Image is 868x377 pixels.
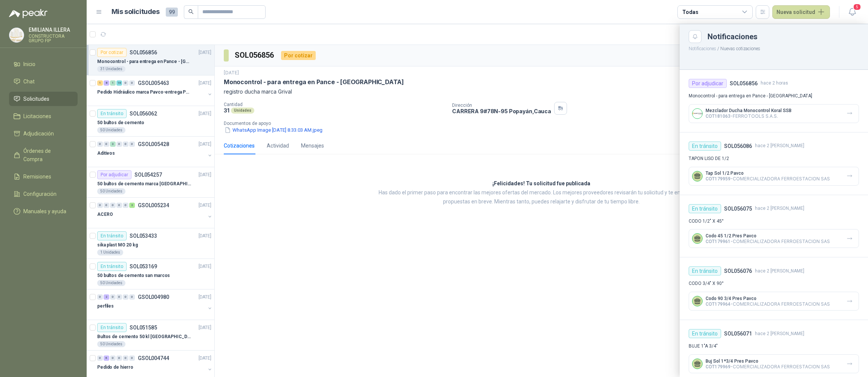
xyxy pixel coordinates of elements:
[9,92,78,106] a: Solicitudes
[9,144,78,166] a: Órdenes de Compra
[706,302,730,307] span: COT179964
[23,112,51,120] span: Licitaciones
[706,114,730,119] span: COT181063
[112,6,160,17] h1: Mis solicitudes
[724,142,752,150] h4: SOL056086
[166,8,178,17] span: 99
[706,113,792,119] p: - FERROTOOLS S.A.S.
[29,27,78,32] p: EMILIANA ILLERA
[682,8,698,16] div: Todas
[706,364,730,369] span: COT179969
[9,9,47,18] img: Logo peakr
[755,205,804,212] span: hace 2 [PERSON_NAME]
[9,169,78,184] a: Remisiones
[23,60,35,68] span: Inicio
[689,142,721,151] div: En tránsito
[706,359,830,364] p: Buj Sol 1*3/4 Pres Pavco
[23,172,51,181] span: Remisiones
[689,343,859,350] p: BUJE 1"A 3/4"
[724,205,752,213] h4: SOL056075
[689,266,721,275] div: En tránsito
[9,28,24,42] img: Company Logo
[706,233,830,239] p: Codo 45 1/2 Pres Pavco
[706,239,730,244] span: COT179961
[689,79,727,88] div: Por adjudicar
[9,109,78,123] a: Licitaciones
[9,204,78,219] a: Manuales y ayuda
[9,126,78,141] a: Adjudicación
[689,155,859,162] p: TAPON LISO DE 1/2
[706,108,792,113] p: Mezclador Ducha Monocontrol Koral SSB
[853,3,861,11] span: 5
[689,204,721,213] div: En tránsito
[23,207,66,215] span: Manuales y ayuda
[9,74,78,89] a: Chat
[23,77,35,86] span: Chat
[706,301,830,307] p: - COMERCIALIZADORA FERROESTACION SAS
[845,5,859,19] button: 5
[23,129,54,138] span: Adjudicación
[755,142,804,149] span: hace 2 [PERSON_NAME]
[706,364,830,369] p: - COMERCIALIZADORA FERROESTACION SAS
[23,95,49,103] span: Solicitudes
[689,329,721,338] div: En tránsito
[724,329,752,338] h4: SOL056071
[724,267,752,275] h4: SOL056076
[23,190,57,198] span: Configuración
[689,218,859,225] p: CODO 1/2" X 45°
[692,109,702,118] img: Company Logo
[9,187,78,201] a: Configuración
[755,330,804,337] span: hace 2 [PERSON_NAME]
[689,46,716,51] button: Notificaciones
[9,57,78,71] a: Inicio
[706,296,830,301] p: Codo 90 3/4 Pres Pavco
[689,92,859,100] p: Monocontrol - para entrega en Pance - [GEOGRAPHIC_DATA]
[761,80,788,87] span: hace 2 horas
[706,176,830,182] p: - COMERCIALIZADORA FERROESTACION SAS
[29,34,78,43] p: CONSTRUCTORA GRUPO FIP
[23,147,70,163] span: Órdenes de Compra
[188,9,194,14] span: search
[706,171,830,176] p: Tap Sol 1/2 Pavco
[706,176,730,182] span: COT179959
[680,43,868,52] p: / Nuevas cotizaciones
[689,280,859,287] p: CODO 3/4" X 90°
[755,268,804,275] span: hace 2 [PERSON_NAME]
[708,33,859,40] div: Notificaciones
[689,30,701,43] button: Close
[706,239,830,244] p: - COMERCIALIZADORA FERROESTACION SAS
[730,79,758,88] h4: SOL056856
[772,5,830,19] button: Nueva solicitud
